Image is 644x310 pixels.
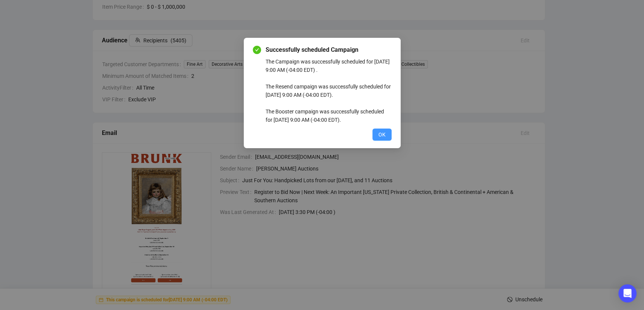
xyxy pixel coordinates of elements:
div: The Campaign was successfully scheduled for [DATE] 9:00 AM (-04:00 EDT) . [266,57,392,74]
button: OK [372,129,392,141]
span: Successfully scheduled Campaign [266,45,392,54]
span: OK [378,130,386,139]
span: check-circle [253,46,261,54]
div: The Resend campaign was successfully scheduled for [DATE] 9:00 AM (-04:00 EDT). [266,74,392,99]
div: Open Intercom Messenger [618,284,636,302]
div: The Booster campaign was successfully scheduled for [DATE] 9:00 AM (-04:00 EDT). [266,99,392,124]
